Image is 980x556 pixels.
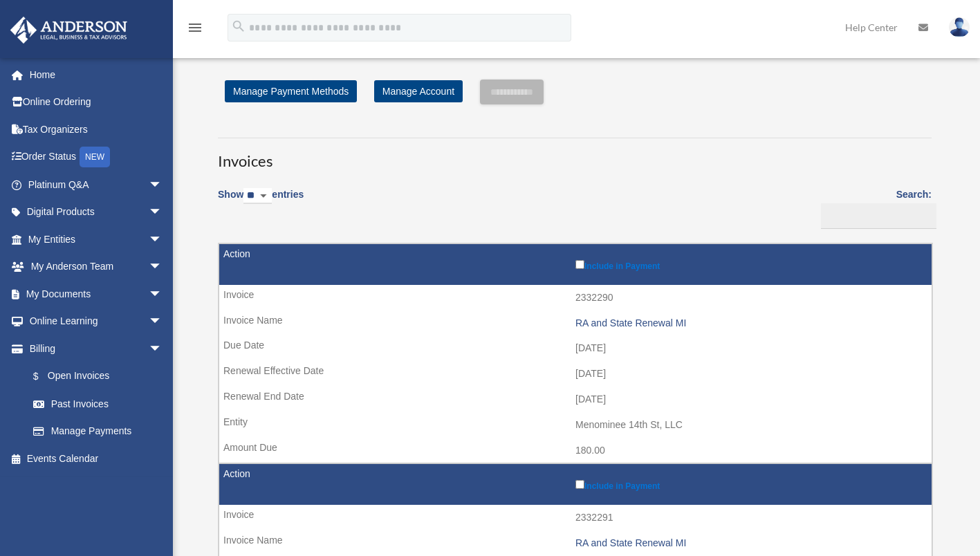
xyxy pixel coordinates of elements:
span: arrow_drop_down [149,335,176,363]
label: Search: [816,186,932,229]
img: User Pic [949,17,970,37]
span: arrow_drop_down [149,280,176,308]
a: Online Learningarrow_drop_down [10,308,183,335]
td: Menominee 14th St, LLC [219,412,932,438]
a: Digital Productsarrow_drop_down [10,198,183,226]
a: Past Invoices [19,390,176,418]
a: Order StatusNEW [10,143,183,172]
td: 2332291 [219,505,932,531]
input: Include in Payment [575,480,584,489]
td: [DATE] [219,387,932,413]
label: Include in Payment [575,257,925,271]
a: Platinum Q&Aarrow_drop_down [10,171,183,198]
a: Manage Payments [19,418,176,445]
td: 180.00 [219,438,932,464]
a: Home [10,61,183,89]
a: Tax Organizers [10,115,183,143]
span: arrow_drop_down [149,253,176,281]
div: RA and State Renewal MI [575,537,925,549]
a: My Anderson Teamarrow_drop_down [10,253,183,281]
input: Search: [821,203,936,230]
span: arrow_drop_down [149,171,176,199]
a: Manage Account [374,80,463,102]
a: Billingarrow_drop_down [10,335,176,362]
td: 2332290 [219,285,932,311]
span: $ [41,368,48,385]
a: menu [187,24,203,36]
div: NEW [80,147,110,167]
a: Events Calendar [10,445,183,472]
a: Online Ordering [10,89,183,116]
a: $Open Invoices [19,362,169,391]
label: Show entries [218,186,304,218]
a: Manage Payment Methods [225,80,357,102]
td: [DATE] [219,361,932,387]
img: Anderson Advisors Platinum Portal [6,17,131,44]
a: My Entitiesarrow_drop_down [10,225,183,253]
h3: Invoices [218,138,932,172]
span: arrow_drop_down [149,308,176,336]
td: [DATE] [219,335,932,362]
input: Include in Payment [575,260,584,269]
span: arrow_drop_down [149,198,176,227]
a: My Documentsarrow_drop_down [10,280,183,308]
div: RA and State Renewal MI [575,317,925,329]
i: menu [187,19,203,36]
select: Showentries [243,188,272,204]
label: Include in Payment [575,477,925,491]
i: search [231,19,246,34]
span: arrow_drop_down [149,225,176,254]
